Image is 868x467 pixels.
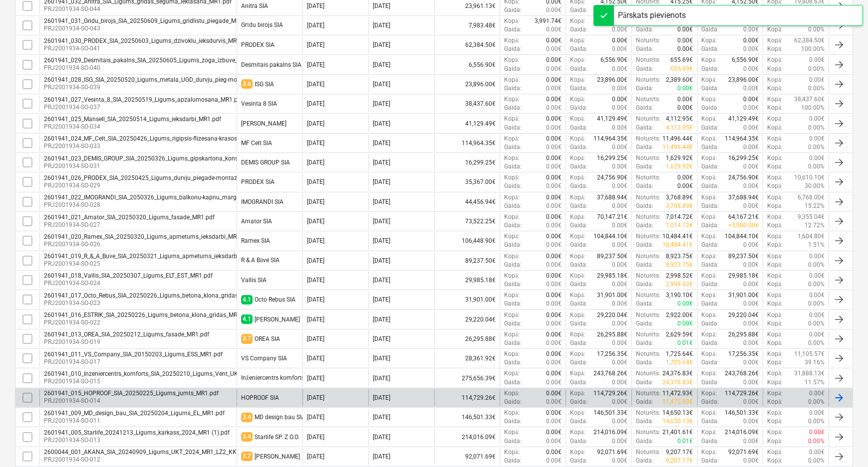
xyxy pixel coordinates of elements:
p: 0.00€ [612,124,627,132]
p: 0.00€ [678,84,693,93]
div: 62,384.50€ [434,36,500,53]
p: Kopā : [767,25,782,34]
p: 0.00€ [612,162,627,171]
p: 0.00€ [612,221,627,230]
div: 16,299.25€ [434,154,500,171]
p: Kopā : [767,76,782,84]
div: 2601941_026_PRODEX_SIA_20250425_Ligums_durvju_piegade-montaza_Nr.2601941026_MR1.pdf [44,174,310,181]
p: Kopā : [767,154,782,162]
div: 23,896.00€ [434,76,500,93]
p: Gaida : [504,202,522,210]
p: 0.00€ [546,182,562,190]
p: Gaida : [504,124,522,132]
p: 0.00€ [743,143,759,152]
div: IMOGRANDI SIA [241,198,284,205]
p: Kopā : [504,95,519,104]
p: 24,756.90€ [597,173,627,182]
p: Gaida : [702,65,719,73]
div: [DATE] [307,41,324,48]
p: Gaida : [702,25,719,34]
p: Gaida : [636,84,653,93]
p: Noturēts : [636,154,660,162]
p: Kopā : [570,76,585,84]
p: 38,437.60€ [794,95,825,104]
div: 41,129.49€ [434,115,500,132]
p: Gaida : [702,162,719,171]
p: 0.00€ [678,25,693,34]
p: PRJ2001934-SO-040 [44,64,260,72]
p: 0.00€ [612,202,627,210]
div: 2601941_027_Vesinta_8_SIA_20250519_Ligums_apzalumosana_MR1.pdf [44,96,243,103]
p: 0.00€ [546,36,562,45]
div: 73,522.25€ [434,213,500,230]
div: [DATE] [307,198,324,205]
p: 0.00€ [612,25,627,34]
p: 0.00€ [743,124,759,132]
p: Noturēts : [636,95,660,104]
div: 146,501.33€ [434,409,500,426]
p: 62,384.50€ [794,36,825,45]
p: 0.00€ [546,221,562,230]
p: 0.00€ [546,56,562,64]
p: Kopā : [767,182,782,190]
p: Kopā : [702,193,717,202]
p: 114,964.35€ [725,135,759,143]
p: PRJ2001934-SO-034 [44,123,221,131]
p: Gaida : [636,124,653,132]
div: 6,556.90€ [434,56,500,73]
p: 655.69€ [671,56,693,64]
p: 23,896.00€ [728,76,759,84]
p: PRJ2001934-SO-037 [44,103,243,112]
p: Kopā : [504,193,519,202]
p: 0.00€ [809,154,825,162]
p: Gaida : [570,84,587,93]
div: 275,656.39€ [434,369,500,386]
div: [DATE] [373,178,390,185]
p: PRJ2001934-SO-029 [44,181,310,190]
div: 214,016.09€ [434,428,500,445]
p: Gaida : [636,143,653,152]
p: Gaida : [504,65,522,73]
p: Gaida : [570,182,587,190]
div: Mansell SIA [241,120,287,127]
p: 0.00% [808,143,825,152]
p: Gaida : [636,65,653,73]
div: [DATE] [373,120,390,127]
div: 89,237.50€ [434,252,500,269]
p: Kopā : [504,173,519,182]
p: Kopā : [767,115,782,123]
p: Gaida : [570,221,587,230]
p: Gaida : [504,6,522,14]
p: 6,768.00€ [798,193,825,202]
p: Gaida : [570,25,587,34]
p: Gaida : [570,124,587,132]
p: Kopā : [504,76,519,84]
p: Kopā : [570,193,585,202]
p: 2,389.60€ [666,76,693,84]
p: Gaida : [636,45,653,53]
div: [DATE] [373,100,390,107]
div: [DATE] [373,218,390,225]
div: Desmitais pakalns SIA [241,61,301,68]
p: 3,768.89€ [666,202,693,210]
p: Gaida : [504,25,522,34]
p: 10,610.10€ [794,173,825,182]
div: 2601941_031_Gridu_birojs_SIA_20250609_Ligums_gridlistu_piegade_MR1.pdf [44,17,254,24]
p: 0.00€ [743,45,759,53]
p: Noturēts : [636,36,660,45]
p: Noturēts : [636,115,660,123]
div: 2601941_022_IMOGRANDI_SIA_2050326_Ligums_balkonu-kapnu_margas_MR1.pdf [44,194,268,201]
div: [DATE] [307,159,324,166]
p: Gaida : [504,221,522,230]
p: Kopā : [570,36,585,45]
p: Kopā : [767,36,782,45]
div: 106,448.90€ [434,232,500,249]
p: Kopā : [570,17,585,25]
p: 0.00€ [612,65,627,73]
p: 0.00€ [546,115,562,123]
div: [DATE] [307,218,324,225]
p: Kopā : [767,173,782,182]
iframe: Chat Widget [818,419,868,467]
p: Kopā : [570,95,585,104]
p: 0.00€ [743,84,759,93]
